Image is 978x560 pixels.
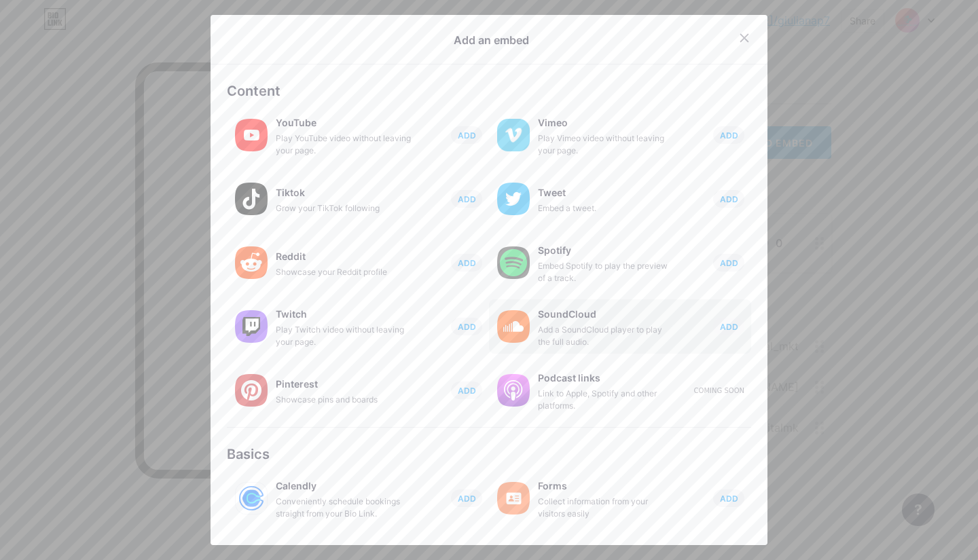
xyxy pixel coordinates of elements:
[451,254,482,272] button: ADD
[538,305,674,324] div: SoundCloud
[235,374,268,407] img: pinterest
[497,246,530,279] img: spotify
[227,444,751,464] div: Basics
[538,477,674,496] div: Forms
[276,266,412,278] div: Showcase your Reddit profile
[720,130,738,141] span: ADD
[497,119,530,151] img: vimeo
[538,496,674,520] div: Collect information from your visitors easily
[235,183,268,215] img: tiktok
[538,202,674,214] div: Embed a tweet.
[235,246,268,279] img: reddit
[451,126,482,144] button: ADD
[538,113,674,132] div: Vimeo
[451,381,482,399] button: ADD
[713,190,744,208] button: ADD
[538,324,674,348] div: Add a SoundCloud player to play the full audio.
[235,482,268,515] img: calendly
[276,477,412,496] div: Calendly
[497,374,530,407] img: podcastlinks
[276,305,412,324] div: Twitch
[497,183,530,215] img: twitter
[235,119,268,151] img: youtube
[538,183,674,202] div: Tweet
[276,202,412,214] div: Grow your TikTok following
[276,324,412,348] div: Play Twitch video without leaving your page.
[713,318,744,335] button: ADD
[276,496,412,520] div: Conveniently schedule bookings straight from your Bio Link.
[497,310,530,343] img: soundcloud
[720,321,738,333] span: ADD
[538,388,674,412] div: Link to Apple, Spotify and other platforms.
[276,375,412,394] div: Pinterest
[458,493,476,504] span: ADD
[458,193,476,205] span: ADD
[276,394,412,406] div: Showcase pins and boards
[276,183,412,202] div: Tiktok
[451,190,482,208] button: ADD
[713,254,744,272] button: ADD
[538,260,674,284] div: Embed Spotify to play the preview of a track.
[694,386,744,396] div: Coming soon
[538,369,674,388] div: Podcast links
[458,130,476,141] span: ADD
[276,132,412,157] div: Play YouTube video without leaving your page.
[538,241,674,260] div: Spotify
[720,193,738,205] span: ADD
[451,489,482,507] button: ADD
[458,385,476,396] span: ADD
[276,113,412,132] div: YouTube
[235,310,268,343] img: twitch
[227,81,751,101] div: Content
[451,318,482,335] button: ADD
[454,32,529,48] div: Add an embed
[458,321,476,333] span: ADD
[720,257,738,269] span: ADD
[713,489,744,507] button: ADD
[276,247,412,266] div: Reddit
[538,132,674,157] div: Play Vimeo video without leaving your page.
[720,493,738,504] span: ADD
[497,482,530,515] img: forms
[713,126,744,144] button: ADD
[458,257,476,269] span: ADD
